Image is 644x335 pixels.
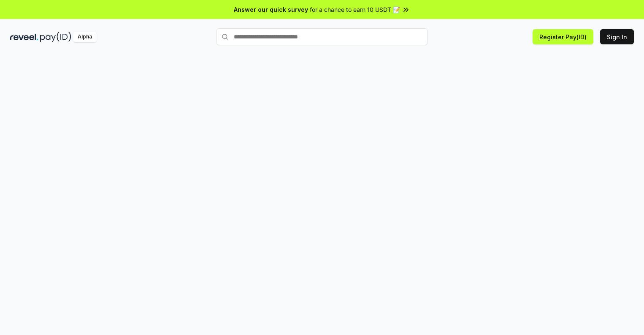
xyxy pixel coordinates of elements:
[73,32,97,42] div: Alpha
[310,5,400,14] span: for a chance to earn 10 USDT 📝
[533,29,593,44] button: Register Pay(ID)
[234,5,308,14] span: Answer our quick survey
[600,29,634,44] button: Sign In
[40,32,71,42] img: pay_id
[10,32,38,42] img: reveel_dark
